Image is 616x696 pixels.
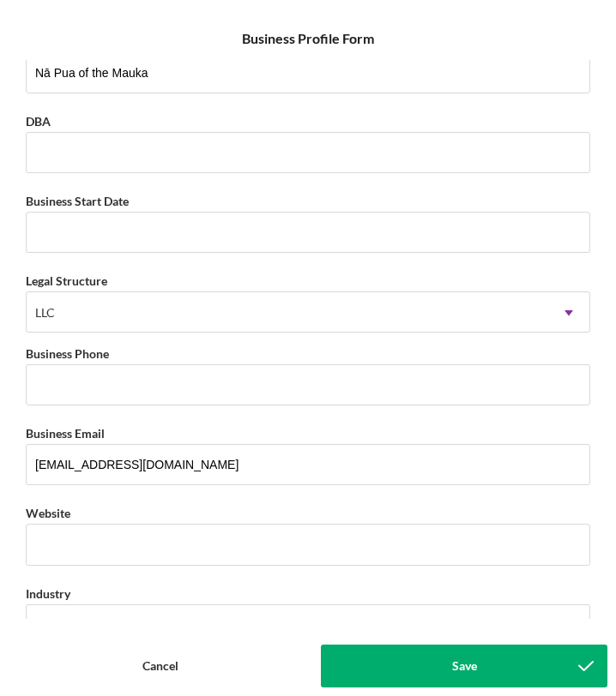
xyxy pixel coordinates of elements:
[26,346,109,361] label: Business Phone
[26,114,51,129] label: DBA
[26,426,105,441] label: Business Email
[26,506,70,520] label: Website
[321,645,607,687] button: Save
[242,31,374,46] h6: Business Profile Form
[35,306,55,320] div: LLC
[26,586,70,601] label: Industry
[9,645,312,687] button: Cancel
[26,194,129,208] label: Business Start Date
[142,645,178,687] div: Cancel
[452,645,477,687] div: Save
